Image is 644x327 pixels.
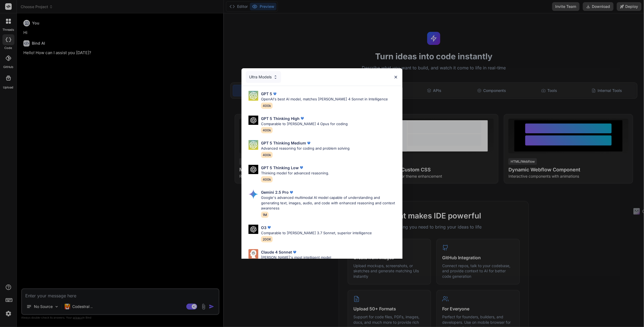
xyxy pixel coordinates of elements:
p: GPT 5 Thinking Medium [261,140,306,146]
p: Comparable to [PERSON_NAME] 3.7 Sonnet, superior intelligence [261,230,372,236]
img: premium [272,91,278,97]
img: premium [306,140,312,146]
img: premium [292,249,297,255]
span: 200K [261,236,273,242]
img: Pick Models [249,140,258,150]
div: Ultra Models [246,71,281,83]
p: Google's advanced multimodal AI model capable of understanding and generating text, images, audio... [261,195,398,211]
img: Pick Models [249,249,258,259]
span: 400k [261,152,273,158]
p: GPT 5 Thinking High [261,116,300,121]
img: Pick Models [249,116,258,125]
img: Pick Models [249,225,258,234]
p: Gemini 2.5 Pro [261,189,289,195]
span: 400k [261,176,273,183]
p: OpenAI's best AI model, matches [PERSON_NAME] 4 Sonnet in Intelligence [261,97,388,102]
img: Pick Models [249,189,258,199]
p: Comparable to [PERSON_NAME] 4 Opus for coding [261,121,348,127]
p: [PERSON_NAME]'s most intelligent model [261,255,331,260]
p: Advanced reasoning for coding and problem solving [261,146,350,151]
span: 1M [261,212,269,218]
img: premium [300,116,305,121]
p: GPT 5 Thinking Low [261,165,299,171]
p: O3 [261,225,266,230]
span: 400k [261,103,273,109]
img: premium [299,165,304,170]
img: Pick Models [249,165,258,174]
span: 400k [261,127,273,133]
img: Pick Models [273,75,278,79]
img: Pick Models [249,91,258,101]
p: Claude 4 Sonnet [261,249,292,255]
img: close [394,75,398,79]
img: premium [289,190,294,195]
p: Thinking model for advanced reasoning. [261,171,329,176]
p: GPT 5 [261,91,272,97]
img: premium [266,225,272,230]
